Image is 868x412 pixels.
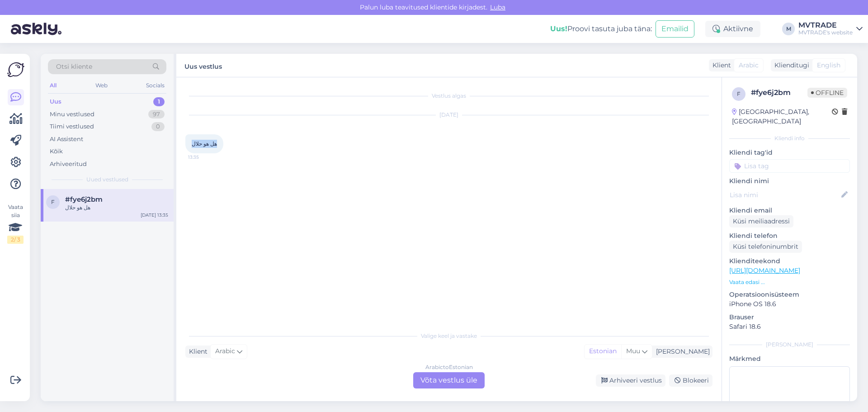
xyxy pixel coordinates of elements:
div: Vaata siia [7,203,24,244]
span: Otsi kliente [56,62,92,71]
p: Operatsioonisüsteem [729,290,850,299]
div: MVTRADE's website [798,29,853,36]
div: Web [94,80,109,91]
div: Vestlus algas [185,92,712,100]
div: Estonian [585,345,621,358]
div: Klient [709,61,731,70]
div: MVTRADE [798,22,853,29]
input: Lisa tag [729,159,850,173]
span: 13:35 [188,154,222,161]
div: Arhiveeri vestlus [596,374,665,387]
p: Kliendi email [729,206,850,215]
p: Klienditeekond [729,256,850,266]
div: [DATE] 13:35 [141,212,168,218]
b: Uus! [550,24,567,33]
button: Emailid [656,20,694,38]
p: iPhone OS 18.6 [729,299,850,309]
span: Luba [487,3,508,11]
div: 97 [148,110,165,119]
span: Muu [626,347,640,355]
span: هل هو حلال [192,140,217,147]
label: Uus vestlus [184,59,222,71]
div: Kõik [50,147,63,156]
a: [URL][DOMAIN_NAME] [729,266,800,275]
div: 1 [153,97,165,106]
div: Uus [50,97,61,106]
span: f [737,90,741,97]
div: Klienditugi [771,61,809,70]
p: Vaata edasi ... [729,278,850,286]
span: Arabic [739,61,759,70]
div: Blokeeri [669,374,712,387]
div: Tiimi vestlused [50,122,94,131]
div: # fye6j2bm [751,87,807,98]
div: Arhiveeritud [50,160,87,169]
div: M [782,23,795,35]
div: 0 [151,122,165,131]
span: #fye6j2bm [65,195,103,204]
div: [DATE] [185,111,712,119]
a: MVTRADEMVTRADE's website [798,22,863,36]
p: Kliendi nimi [729,176,850,186]
div: Aktiivne [705,21,760,37]
p: Kliendi telefon [729,231,850,241]
p: Kliendi tag'id [729,148,850,157]
p: Safari 18.6 [729,322,850,331]
span: Offline [807,88,847,98]
span: Uued vestlused [86,175,128,184]
div: Küsi telefoninumbrit [729,241,802,253]
img: Askly Logo [7,61,24,78]
div: [GEOGRAPHIC_DATA], [GEOGRAPHIC_DATA] [732,107,832,126]
div: [PERSON_NAME] [729,341,850,349]
div: Klient [185,347,208,356]
div: All [48,80,58,91]
div: AI Assistent [50,135,83,144]
div: Valige keel ja vastake [185,332,712,340]
div: Võta vestlus üle [413,372,485,388]
div: Proovi tasuta juba täna: [550,24,652,34]
span: English [817,61,840,70]
div: Küsi meiliaadressi [729,215,793,227]
span: f [51,199,55,205]
div: Arabic to Estonian [425,363,473,371]
input: Lisa nimi [730,190,840,200]
div: 2 / 3 [7,236,24,244]
div: [PERSON_NAME] [652,347,710,356]
div: Minu vestlused [50,110,94,119]
div: Kliendi info [729,134,850,142]
div: Socials [144,80,166,91]
span: Arabic [215,346,235,356]
div: هل هو حلال [65,204,168,212]
p: Brauser [729,313,850,322]
p: Märkmed [729,354,850,364]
